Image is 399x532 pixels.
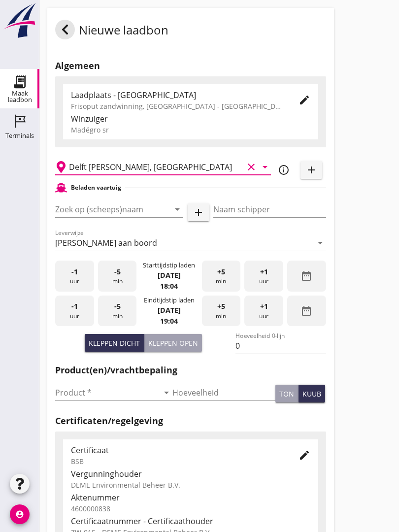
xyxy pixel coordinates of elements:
[202,296,241,327] div: min
[71,301,78,312] span: -1
[260,266,268,277] span: +1
[71,468,310,480] div: Vergunninghouder
[244,296,283,327] div: uur
[89,338,140,348] div: Kleppen dicht
[299,449,310,461] i: edit
[144,334,202,352] button: Kleppen open
[275,385,299,402] button: ton
[71,444,283,456] div: Certificaat
[278,164,290,176] i: info_outline
[55,296,94,327] div: uur
[85,334,144,352] button: Kleppen dicht
[55,201,156,217] input: Zoek op (scheeps)naam
[71,515,310,527] div: Certificaatnummer - Certificaathouder
[213,201,326,217] input: Naam schipper
[55,261,94,292] div: uur
[71,101,283,111] div: Frisoput zandwinning, [GEOGRAPHIC_DATA] - [GEOGRAPHIC_DATA].
[71,113,310,125] div: Winzuiger
[71,492,310,503] div: Aktenummer
[71,266,78,277] span: -1
[55,20,168,43] div: Nieuwe laadbon
[160,281,178,291] strong: 18:04
[71,503,310,514] div: 4600000838
[55,238,157,247] div: [PERSON_NAME] aan boord
[71,480,310,490] div: DEME Environmental Beheer B.V.
[300,305,312,317] i: date_range
[314,237,326,249] i: arrow_drop_down
[114,266,121,277] span: -5
[143,261,195,270] div: Starttijdstip laden
[299,94,310,106] i: edit
[10,504,30,524] i: account_circle
[98,296,137,327] div: min
[55,59,326,72] h2: Algemeen
[202,261,241,292] div: min
[148,338,198,348] div: Kleppen open
[160,316,178,326] strong: 19:04
[244,261,283,292] div: uur
[71,183,121,192] h2: Beladen vaartuig
[55,364,326,377] h2: Product(en)/vrachtbepaling
[217,266,225,277] span: +5
[260,301,268,312] span: +1
[259,161,271,173] i: arrow_drop_down
[302,389,321,399] div: kuub
[217,301,225,312] span: +5
[71,456,283,466] div: BSB
[2,2,37,39] img: logo-small.a267ee39.svg
[235,338,326,354] input: Hoeveelheid 0-lijn
[245,161,257,173] i: clear
[193,206,204,218] i: add
[161,387,172,399] i: arrow_drop_down
[158,305,181,315] strong: [DATE]
[172,385,276,400] input: Hoeveelheid
[171,203,183,215] i: arrow_drop_down
[279,389,294,399] div: ton
[55,385,159,400] input: Product *
[69,159,243,175] input: Losplaats
[71,89,283,101] div: Laadplaats - [GEOGRAPHIC_DATA]
[5,133,34,139] div: Terminals
[144,296,195,305] div: Eindtijdstip laden
[71,125,310,135] div: Madégro sr
[114,301,121,312] span: -5
[98,261,137,292] div: min
[305,164,317,176] i: add
[55,414,326,428] h2: Certificaten/regelgeving
[299,385,325,402] button: kuub
[158,270,181,280] strong: [DATE]
[300,270,312,282] i: date_range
